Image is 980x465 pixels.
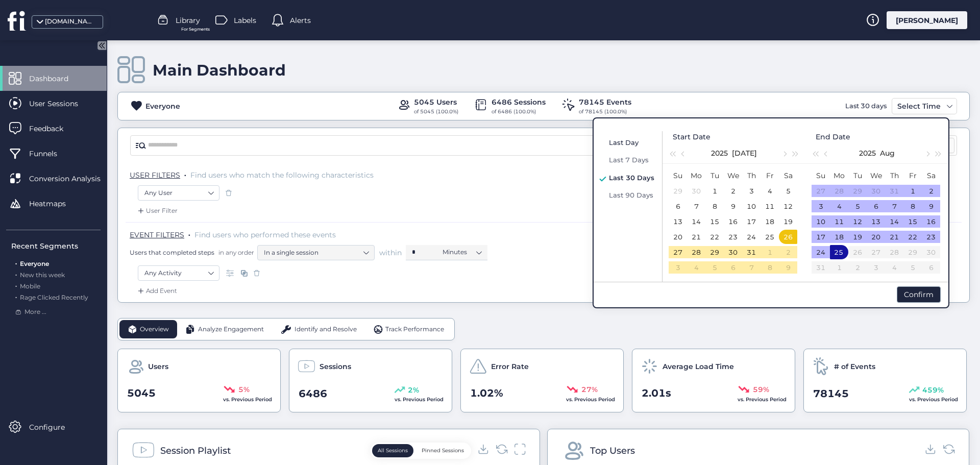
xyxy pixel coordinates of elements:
[295,325,357,334] span: Identify and Resolve
[672,185,684,197] div: 29
[669,168,687,183] th: Sun
[848,168,867,183] th: Tue
[320,361,351,372] span: Sessions
[782,246,794,258] div: 2
[705,168,724,183] th: Tue
[833,200,845,212] div: 4
[678,143,689,163] button: Previous month (PageUp)
[906,215,919,228] div: 15
[925,215,937,228] div: 16
[672,261,684,274] div: 3
[408,384,419,396] span: 2%
[821,143,832,163] button: Previous month (PageUp)
[144,265,213,281] nz-select-item: Any Activity
[867,168,885,183] th: Wed
[761,199,779,214] td: 2025-07-11
[673,131,710,142] span: Start Date
[815,185,827,197] div: 27
[492,108,546,116] div: of 6486 (100.0%)
[642,385,671,401] span: 2.01s
[724,244,742,260] td: 2025-07-30
[888,200,900,212] div: 7
[414,108,458,116] div: of 5045 (100.0%)
[925,185,937,197] div: 2
[669,214,687,229] td: 2025-07-13
[727,246,739,258] div: 30
[590,444,635,458] div: Top Users
[851,200,864,212] div: 5
[705,214,724,229] td: 2025-07-15
[176,15,200,26] span: Library
[815,246,827,258] div: 24
[711,143,728,163] button: 2025
[779,260,797,275] td: 2025-08-09
[745,215,757,228] div: 17
[491,361,529,372] span: Error Rate
[136,206,178,216] div: User Filter
[742,214,761,229] td: 2025-07-17
[761,229,779,244] td: 2025-07-25
[764,185,776,197] div: 4
[885,183,903,199] td: 2025-07-31
[727,261,739,274] div: 6
[708,231,721,243] div: 22
[921,143,933,163] button: Next month (PageDown)
[903,229,922,244] td: 2025-08-22
[153,61,286,80] div: Main Dashboard
[238,384,250,395] span: 5%
[20,260,49,267] span: Everyone
[764,261,776,274] div: 8
[140,325,169,334] span: Overview
[761,214,779,229] td: 2025-07-18
[29,98,93,109] span: User Sessions
[830,229,848,244] td: 2025-08-18
[687,260,705,275] td: 2025-08-04
[843,98,889,114] div: Last 30 days
[779,183,797,199] td: 2025-07-05
[925,200,937,212] div: 9
[906,200,919,212] div: 8
[29,173,116,184] span: Conversion Analysis
[223,396,272,403] span: vs. Previous Period
[782,261,794,274] div: 9
[906,231,919,243] div: 22
[705,229,724,244] td: 2025-07-22
[216,248,254,257] span: in any order
[779,229,797,244] td: 2025-07-26
[20,293,88,301] span: Rage Clicked Recently
[579,108,631,116] div: of 78145 (100.0%)
[15,258,17,267] span: .
[870,185,882,197] div: 30
[130,230,184,239] span: EVENT FILTERS
[906,185,919,197] div: 1
[761,244,779,260] td: 2025-08-01
[812,214,830,229] td: 2025-08-10
[745,200,757,212] div: 10
[761,168,779,183] th: Fri
[933,143,944,163] button: Next year (Control + right)
[724,183,742,199] td: 2025-07-02
[779,244,797,260] td: 2025-08-02
[848,229,867,244] td: 2025-08-19
[724,260,742,275] td: 2025-08-06
[764,200,776,212] div: 11
[812,244,830,260] td: 2025-08-24
[194,230,336,239] span: Find users who performed these events
[782,215,794,228] div: 19
[779,214,797,229] td: 2025-07-19
[29,148,72,159] span: Funnels
[566,396,615,403] span: vs. Previous Period
[687,168,705,183] th: Mon
[848,214,867,229] td: 2025-08-12
[813,386,849,402] span: 78145
[745,231,757,243] div: 24
[815,215,827,228] div: 10
[816,131,850,142] span: End Date
[903,214,922,229] td: 2025-08-15
[753,384,769,395] span: 59%
[708,246,721,258] div: 29
[812,229,830,244] td: 2025-08-17
[867,183,885,199] td: 2025-07-30
[922,384,944,396] span: 459%
[764,246,776,258] div: 1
